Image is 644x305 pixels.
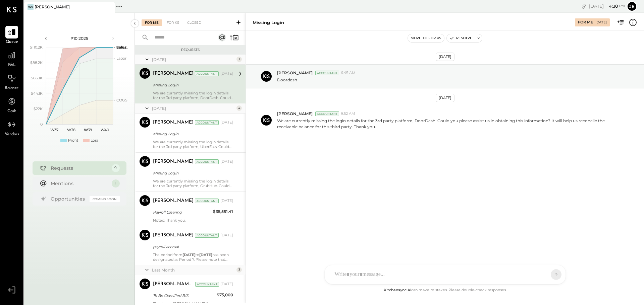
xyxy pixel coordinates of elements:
[35,4,70,10] div: [PERSON_NAME]
[195,199,219,203] div: Accountant
[153,198,194,204] div: [PERSON_NAME]
[277,70,313,76] span: [PERSON_NAME]
[220,282,233,287] div: [DATE]
[627,1,637,12] button: je
[153,218,233,223] div: Noted. Thank you.
[236,267,242,273] div: 3
[220,233,233,238] div: [DATE]
[589,3,625,9] div: [DATE]
[152,105,235,111] div: [DATE]
[315,71,339,75] div: Accountant
[217,292,233,298] div: $75,000
[436,53,454,61] div: [DATE]
[67,128,75,132] text: W38
[0,49,23,68] a: P&L
[163,19,182,26] div: For KS
[138,48,242,52] div: Requests
[153,119,194,126] div: [PERSON_NAME]
[578,20,593,25] div: For Me
[51,196,86,202] div: Opportunities
[213,208,233,215] div: $35,551.41
[153,292,215,299] div: To Be Classified B/S
[447,34,475,42] button: Resolve
[28,4,34,10] div: WS
[436,94,454,102] div: [DATE]
[51,35,108,41] div: P10 2025
[153,158,194,165] div: [PERSON_NAME]
[220,159,233,164] div: [DATE]
[100,128,109,132] text: W40
[5,85,19,91] span: Balance
[277,77,297,83] p: Doordash
[195,233,219,238] div: Accountant
[153,281,194,288] div: [PERSON_NAME] Raloti
[152,57,235,62] div: [DATE]
[153,179,233,188] div: We are currently missing the login details for the 3rd party platform, GrubHub. Could you please ...
[68,138,78,143] div: Profit
[51,165,108,171] div: Requests
[51,180,108,187] div: Mentions
[153,170,231,176] div: Missing Login
[195,71,219,76] div: Accountant
[220,71,233,76] div: [DATE]
[153,232,194,239] div: [PERSON_NAME]
[195,159,219,164] div: Accountant
[153,82,231,88] div: Missing Login
[142,19,162,26] div: For Me
[315,111,339,116] div: Accountant
[0,26,23,45] a: Queue
[220,198,233,204] div: [DATE]
[153,131,231,137] div: Missing Login
[253,19,284,26] div: Missing Login
[0,95,23,115] a: Cash
[90,196,120,202] div: Coming Soon
[153,91,233,100] div: We are currently missing the login details for the 3rd party platform, DoorDash. Could you please...
[40,122,43,127] text: 0
[236,105,242,111] div: 4
[31,76,43,80] text: $66.1K
[7,108,16,115] span: Cash
[6,39,18,45] span: Queue
[199,252,212,257] strong: [DATE]
[595,20,607,25] div: [DATE]
[84,128,92,132] text: W39
[153,140,233,149] div: We are currently missing the login details for the 3rd party platform, UberEats. Could you please...
[153,70,194,77] div: [PERSON_NAME]
[195,282,219,287] div: Accountant
[8,62,16,68] span: P&L
[153,243,231,250] div: payroll accrual
[0,72,23,91] a: Balance
[277,111,313,117] span: [PERSON_NAME]
[112,179,120,187] div: 1
[220,120,233,125] div: [DATE]
[30,60,43,65] text: $88.2K
[31,91,43,96] text: $44.1K
[30,45,43,50] text: $110.2K
[277,118,621,129] p: We are currently missing the login details for the 3rd party platform, DoorDash. Could you please...
[581,3,587,10] div: copy link
[34,106,43,111] text: $22K
[116,45,126,50] text: Sales
[112,164,120,172] div: 9
[50,128,58,132] text: W37
[153,252,233,262] div: The period from to has been designated as Period 7. Please note that there will be no payroll acc...
[195,120,219,125] div: Accountant
[182,252,196,257] strong: [DATE]
[116,98,127,102] text: COGS
[0,118,23,138] a: Vendors
[341,111,355,117] span: 9:52 AM
[91,138,98,143] div: Loss
[116,56,126,61] text: Labor
[5,132,19,138] span: Vendors
[152,267,235,273] div: Last Month
[153,209,211,216] div: Payroll Clearing
[184,19,205,26] div: Closed
[408,34,444,42] button: Move to for ks
[341,70,356,76] span: 6:45 AM
[236,57,242,62] div: 1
